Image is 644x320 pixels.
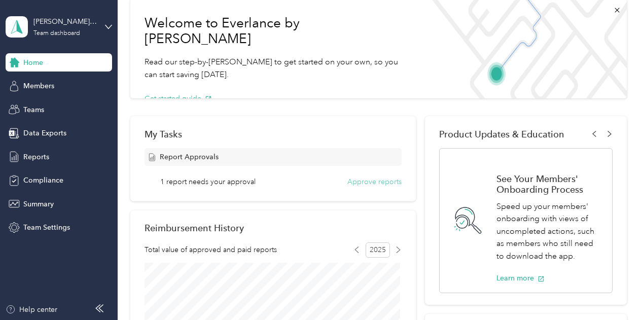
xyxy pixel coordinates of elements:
span: Report Approvals [160,152,219,162]
span: Reports [23,152,49,162]
span: Members [23,81,54,91]
span: Teams [23,104,44,115]
button: Help center [6,304,57,315]
span: Total value of approved and paid reports [145,244,277,255]
span: Summary [23,199,54,209]
p: Read our step-by-[PERSON_NAME] to get started on your own, so you can start saving [DATE]. [145,56,409,81]
span: Product Updates & Education [439,129,564,139]
span: Compliance [23,175,63,186]
button: Approve reports [347,176,402,187]
p: Speed up your members' onboarding with views of uncompleted actions, such as members who still ne... [496,200,601,263]
span: 1 report needs your approval [160,176,256,187]
div: My Tasks [145,129,402,139]
span: 2025 [366,242,390,258]
span: Data Exports [23,128,66,138]
h1: See Your Members' Onboarding Process [496,173,601,195]
iframe: Everlance-gr Chat Button Frame [587,263,644,320]
button: Get started guide [145,93,212,104]
button: Learn more [496,273,545,283]
div: [PERSON_NAME][EMAIL_ADDRESS][PERSON_NAME][DOMAIN_NAME] [33,16,97,27]
span: Team Settings [23,222,70,233]
h1: Welcome to Everlance by [PERSON_NAME] [145,15,409,47]
div: Team dashboard [33,30,80,37]
span: Home [23,57,43,68]
h2: Reimbursement History [145,223,244,233]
